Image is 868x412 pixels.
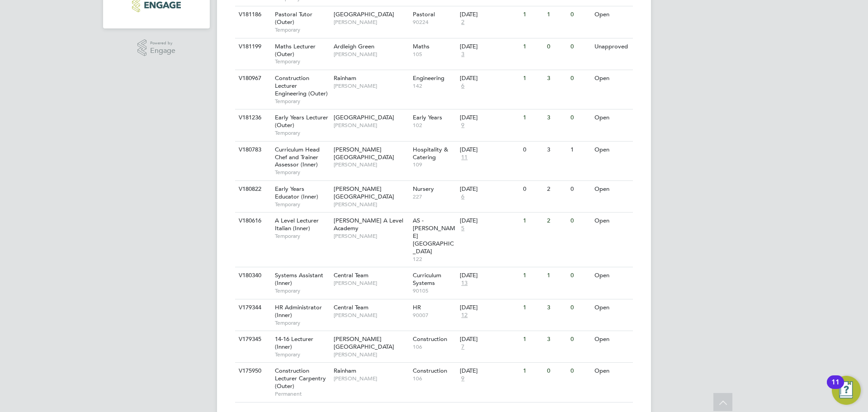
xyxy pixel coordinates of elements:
div: Open [592,109,632,126]
span: Temporary [275,351,329,358]
span: Engage [150,47,175,55]
span: Maths Lecturer (Outer) [275,43,316,58]
div: 3 [545,142,568,158]
span: 6 [460,193,466,201]
span: 9 [460,375,466,383]
span: 12 [460,312,469,319]
span: [PERSON_NAME] A Level Academy [334,217,403,232]
div: 0 [521,142,544,158]
div: V179344 [236,299,268,316]
span: [PERSON_NAME] [334,375,408,382]
div: 0 [568,109,592,126]
span: [PERSON_NAME] [334,232,408,240]
div: [DATE] [460,336,519,343]
div: 1 [521,109,544,126]
div: 0 [568,70,592,87]
div: 3 [545,331,568,348]
span: 14-16 Lecturer (Inner) [275,335,313,350]
span: 90224 [413,19,456,26]
div: Open [592,299,632,316]
span: AS - [PERSON_NAME][GEOGRAPHIC_DATA] [413,217,455,255]
span: Temporary [275,232,329,240]
span: [PERSON_NAME][GEOGRAPHIC_DATA] [334,335,394,350]
span: 227 [413,193,456,200]
span: [PERSON_NAME] [334,161,408,168]
span: Temporary [275,26,329,33]
span: Rainham [334,74,356,82]
span: Permanent [275,390,329,398]
span: 106 [413,375,456,382]
span: 2 [460,19,466,26]
span: 102 [413,122,456,129]
div: 0 [568,331,592,348]
span: Pastoral [413,10,435,18]
div: 1 [521,331,544,348]
span: [PERSON_NAME][GEOGRAPHIC_DATA] [334,185,394,200]
div: Open [592,70,632,87]
span: 11 [460,154,469,161]
div: [DATE] [460,43,519,51]
span: Temporary [275,201,329,208]
a: Powered byEngage [137,39,176,57]
span: 9 [460,122,466,129]
span: Early Years Lecturer (Outer) [275,114,328,129]
span: Construction [413,367,447,374]
button: Open Resource Center, 11 new notifications [832,376,861,405]
div: V180616 [236,213,268,229]
div: 3 [545,70,568,87]
span: 109 [413,161,456,168]
span: [PERSON_NAME] [334,279,408,287]
div: V175950 [236,363,268,379]
span: 90105 [413,287,456,294]
span: Curriculum Systems [413,271,441,287]
div: Unapproved [592,38,632,55]
div: 1 [521,70,544,87]
span: Construction Lecturer Carpentry (Outer) [275,367,326,390]
div: [DATE] [460,114,519,122]
span: Temporary [275,169,329,176]
span: Powered by [150,39,175,47]
span: [PERSON_NAME] [334,201,408,208]
div: 0 [545,38,568,55]
div: [DATE] [460,272,519,279]
span: HR [413,303,421,311]
span: Temporary [275,98,329,105]
div: V179345 [236,331,268,348]
span: [GEOGRAPHIC_DATA] [334,10,394,18]
div: [DATE] [460,304,519,312]
span: 142 [413,82,456,90]
span: 106 [413,343,456,350]
span: [GEOGRAPHIC_DATA] [334,114,394,121]
div: 0 [545,363,568,379]
span: Construction Lecturer Engineering (Outer) [275,74,328,97]
span: 5 [460,225,466,232]
span: Ardleigh Green [334,43,374,50]
div: 1 [521,363,544,379]
div: [DATE] [460,75,519,82]
div: V180822 [236,181,268,198]
span: [PERSON_NAME] [334,122,408,129]
div: 0 [521,181,544,198]
span: Engineering [413,74,444,82]
span: HR Administrator (Inner) [275,303,322,319]
div: [DATE] [460,11,519,19]
div: 1 [545,6,568,23]
span: Rainham [334,367,356,374]
span: Maths [413,43,429,50]
div: 0 [568,181,592,198]
div: V181186 [236,6,268,23]
div: Open [592,181,632,198]
div: V180967 [236,70,268,87]
div: 0 [568,213,592,229]
div: V180783 [236,142,268,158]
span: [PERSON_NAME] [334,312,408,319]
div: 2 [545,181,568,198]
div: [DATE] [460,367,519,375]
span: 3 [460,51,466,58]
span: A Level Lecturer Italian (Inner) [275,217,319,232]
div: 3 [545,299,568,316]
span: Nursery [413,185,434,193]
span: 105 [413,51,456,58]
div: 1 [568,142,592,158]
div: 0 [568,299,592,316]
